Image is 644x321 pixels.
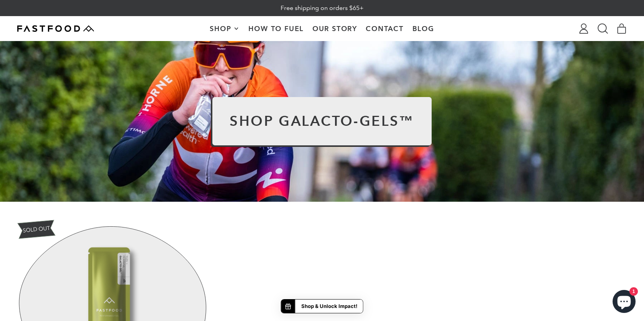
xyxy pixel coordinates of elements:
img: Fastfood [17,25,94,32]
a: How To Fuel [244,16,308,41]
button: Shop [205,16,244,41]
span: Shop [210,25,233,32]
a: Our Story [308,16,362,41]
inbox-online-store-chat: Shopify online store chat [610,290,638,315]
h2: Shop Galacto-Gels™ [230,114,414,128]
a: Contact [361,16,408,41]
a: Blog [408,16,439,41]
